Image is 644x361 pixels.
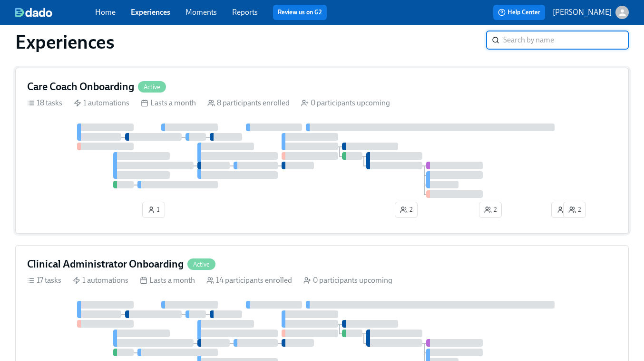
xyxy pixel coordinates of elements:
[206,275,292,286] div: 14 participants enrolled
[400,205,412,215] span: 2
[503,31,629,50] input: Search by name
[568,205,581,215] span: 2
[395,202,418,218] button: 2
[484,205,497,215] span: 2
[27,257,184,271] h4: Clinical Administrator Onboarding
[74,98,129,108] div: 1 automations
[551,202,574,218] button: 1
[95,8,116,17] a: Home
[27,275,61,286] div: 17 tasks
[140,275,195,286] div: Lasts a month
[187,261,215,268] span: Active
[563,202,586,218] button: 2
[138,83,166,91] span: Active
[301,98,390,108] div: 0 participants upcoming
[278,8,322,17] a: Review us on G2
[27,98,62,108] div: 18 tasks
[479,202,502,218] button: 2
[131,8,170,17] a: Experiences
[273,5,327,20] button: Review us on G2
[73,275,128,286] div: 1 automations
[553,6,629,19] button: [PERSON_NAME]
[493,5,545,20] button: Help Center
[553,7,612,18] p: [PERSON_NAME]
[232,8,258,17] a: Reports
[147,205,160,215] span: 1
[303,275,392,286] div: 0 participants upcoming
[15,68,629,234] a: Care Coach OnboardingActive18 tasks 1 automations Lasts a month 8 participants enrolled 0 partici...
[142,202,165,218] button: 1
[27,80,134,94] h4: Care Coach Onboarding
[556,205,569,215] span: 1
[15,8,52,17] img: dado
[207,98,290,108] div: 8 participants enrolled
[185,8,217,17] a: Moments
[498,8,540,17] span: Help Center
[15,31,115,53] h1: Experiences
[141,98,196,108] div: Lasts a month
[15,8,95,17] a: dado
